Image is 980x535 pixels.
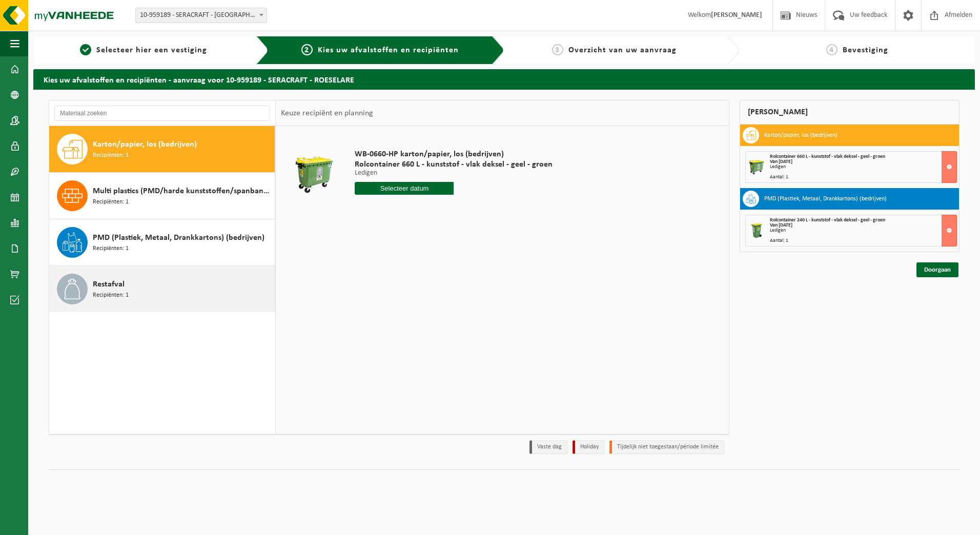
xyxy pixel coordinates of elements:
span: Recipiënten: 1 [93,197,129,207]
span: Bevestiging [843,46,888,54]
div: Aantal: 1 [770,175,956,180]
span: Overzicht van uw aanvraag [568,46,677,54]
span: Recipiënten: 1 [93,151,129,160]
li: Vaste dag [529,440,567,454]
div: Keuze recipiënt en planning [276,100,378,126]
span: Selecteer hier een vestiging [96,46,207,54]
span: PMD (Plastiek, Metaal, Drankkartons) (bedrijven) [93,232,264,244]
span: Kies uw afvalstoffen en recipiënten [318,46,459,54]
button: PMD (Plastiek, Metaal, Drankkartons) (bedrijven) Recipiënten: 1 [49,219,275,266]
strong: Van [DATE] [770,222,792,228]
li: Holiday [573,440,604,454]
span: 1 [80,44,91,55]
strong: Van [DATE] [770,159,792,164]
strong: [PERSON_NAME] [711,11,762,19]
span: Recipiënten: 1 [93,291,129,300]
span: 10-959189 - SERACRAFT - ROESELARE [135,8,267,23]
span: Recipiënten: 1 [93,244,129,254]
span: Rolcontainer 660 L - kunststof - vlak deksel - geel - groen [355,159,553,170]
input: Selecteer datum [355,182,454,195]
span: 3 [552,44,563,55]
span: Restafval [93,278,125,291]
button: Restafval Recipiënten: 1 [49,266,275,312]
h2: Kies uw afvalstoffen en recipiënten - aanvraag voor 10-959189 - SERACRAFT - ROESELARE [33,69,975,89]
span: 4 [826,44,838,55]
div: [PERSON_NAME] [740,100,959,125]
span: Rolcontainer 660 L - kunststof - vlak deksel - geel - groen [770,154,885,159]
span: Karton/papier, los (bedrijven) [93,138,197,151]
input: Materiaal zoeken [54,106,270,121]
span: Rolcontainer 240 L - kunststof - vlak deksel - geel - groen [770,217,885,223]
a: 1Selecteer hier een vestiging [38,44,248,56]
div: Aantal: 1 [770,238,956,243]
h3: Karton/papier, los (bedrijven) [764,127,838,143]
button: Karton/papier, los (bedrijven) Recipiënten: 1 [49,126,275,173]
h3: PMD (Plastiek, Metaal, Drankkartons) (bedrijven) [764,191,887,207]
div: Ledigen [770,228,956,233]
a: Doorgaan [916,262,958,277]
span: WB-0660-HP karton/papier, los (bedrijven) [355,149,553,159]
span: Multi plastics (PMD/harde kunststoffen/spanbanden/EPS/folie naturel/folie gemengd) [93,185,272,197]
li: Tijdelijk niet toegestaan/période limitée [609,440,724,454]
button: Multi plastics (PMD/harde kunststoffen/spanbanden/EPS/folie naturel/folie gemengd) Recipiënten: 1 [49,173,275,219]
p: Ledigen [355,170,553,177]
span: 2 [301,44,313,55]
div: Ledigen [770,164,956,170]
span: 10-959189 - SERACRAFT - ROESELARE [136,8,267,23]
